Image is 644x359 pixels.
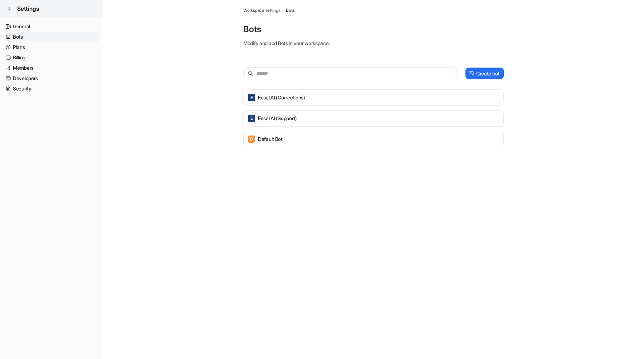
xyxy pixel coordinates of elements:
[3,73,100,83] a: Developers
[283,7,284,14] span: /
[17,4,39,13] span: Settings
[3,63,100,73] a: Members
[248,115,255,122] span: E
[465,68,504,79] button: Create bot
[248,94,255,101] span: E
[468,71,474,76] img: create
[258,115,297,122] p: eesel AI (Support)
[248,136,255,143] span: D
[3,84,100,94] a: Security
[3,53,100,63] a: Billing
[3,32,100,42] a: Bots
[286,7,294,14] a: Bots
[243,7,280,14] a: Workspace settings
[258,94,305,101] p: eesel AI (Corrections)
[258,136,283,143] p: Default Bot
[476,70,499,77] p: Create bot
[243,39,504,47] p: Modify and add Bots in your workspace.
[3,42,100,52] a: Plans
[3,21,100,31] a: General
[243,24,504,35] p: Bots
